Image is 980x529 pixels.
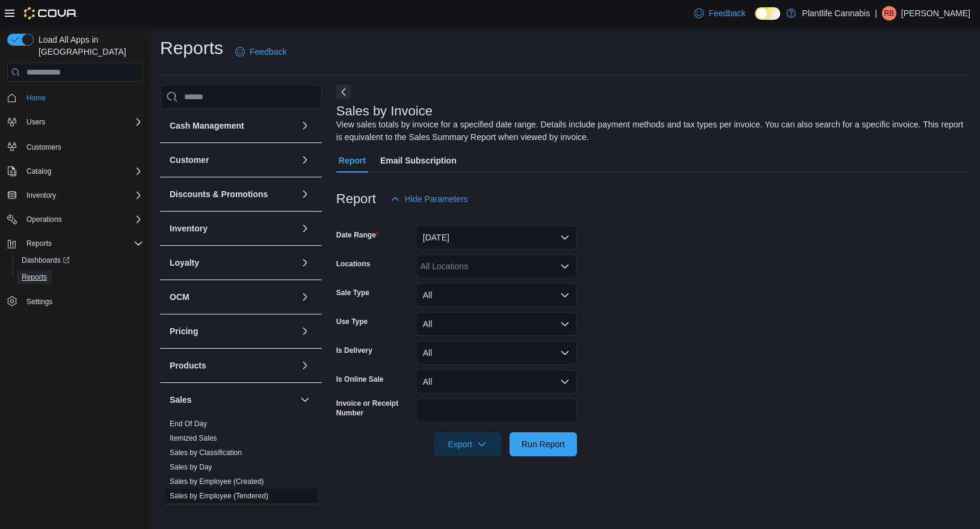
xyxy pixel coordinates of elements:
span: Dark Mode [755,20,756,20]
a: Feedback [689,1,750,25]
label: Is Delivery [336,346,372,355]
h3: OCM [170,291,190,303]
button: Reports [12,269,148,286]
h3: Report [336,192,376,206]
button: Hide Parameters [386,187,473,211]
button: Cash Management [170,120,295,132]
button: Catalog [2,163,148,180]
button: Open list of options [560,261,570,271]
button: Pricing [298,324,312,338]
p: | [875,6,877,20]
button: All [416,341,577,365]
span: Operations [26,215,62,224]
button: Inventory [22,188,61,203]
button: Catalog [22,164,56,179]
span: Report [339,148,366,173]
button: Cash Management [298,118,312,133]
p: Plantlife Cannabis [802,6,870,20]
span: Catalog [22,164,143,179]
h3: Products [170,359,206,372]
a: Home [22,91,51,105]
span: Reports [17,270,143,284]
button: Run Report [510,432,577,456]
span: Home [26,93,46,103]
h3: Sales by Invoice [336,104,433,118]
button: Next [336,85,351,99]
h1: Reports [160,36,223,60]
span: Load All Apps in [GEOGRAPHIC_DATA] [34,34,143,58]
button: All [416,283,577,307]
a: Sales by Day [170,463,212,471]
span: Feedback [250,46,286,58]
button: Inventory [170,222,295,234]
a: End Of Day [170,420,207,428]
h3: Sales [170,394,192,406]
button: Pricing [170,325,295,337]
a: Dashboards [17,253,75,268]
span: Users [26,117,45,127]
span: Customers [22,139,143,154]
span: Export [441,432,494,456]
button: Users [22,115,50,129]
span: Sales by Employee (Tendered) [170,491,268,501]
button: Discounts & Promotions [170,188,295,200]
p: [PERSON_NAME] [901,6,970,20]
span: Hide Parameters [405,193,468,205]
span: Settings [22,294,143,309]
span: Sales by Day [170,462,212,472]
nav: Complex example [7,84,143,341]
button: Home [2,89,148,106]
h3: Inventory [170,222,208,234]
button: Products [298,358,312,373]
span: Sales by Employee (Created) [170,477,264,486]
button: Discounts & Promotions [298,187,312,201]
a: Sales by Employee (Tendered) [170,492,268,500]
button: Sales [298,393,312,407]
button: Inventory [298,221,312,236]
a: Sales by Employee (Created) [170,477,264,486]
span: Feedback [709,7,745,19]
h3: Customer [170,154,209,166]
button: Operations [2,211,148,228]
span: Home [22,90,143,105]
a: Itemized Sales [170,434,217,442]
button: Settings [2,293,148,310]
span: Reports [22,272,47,282]
button: Customer [298,153,312,167]
button: [DATE] [416,225,577,249]
img: Cova [24,7,78,19]
button: All [416,312,577,336]
div: View sales totals by invoice for a specified date range. Details include payment methods and tax ... [336,118,964,144]
span: Settings [26,297,52,307]
span: Dashboards [22,255,70,265]
label: Use Type [336,317,368,326]
label: Is Online Sale [336,375,384,384]
span: Itemized Sales [170,433,217,443]
button: Users [2,114,148,130]
a: Feedback [230,40,291,64]
span: Inventory [26,191,56,200]
button: Reports [22,236,57,251]
span: End Of Day [170,419,207,429]
a: Reports [17,270,52,284]
a: Dashboards [12,252,148,269]
a: Sales by Classification [170,448,242,457]
span: RB [884,6,895,20]
span: Reports [22,236,143,251]
button: Loyalty [298,255,312,270]
h3: Loyalty [170,257,199,269]
label: Invoice or Receipt Number [336,399,411,418]
button: Reports [2,235,148,252]
input: Dark Mode [755,7,780,20]
span: Operations [22,212,143,227]
button: Customers [2,138,148,155]
span: Customers [26,142,61,152]
button: OCM [170,291,295,303]
button: Operations [22,212,67,227]
h3: Cash Management [170,120,244,132]
span: Inventory [22,188,143,203]
span: Run Report [522,438,565,450]
label: Locations [336,259,371,269]
span: Reports [26,239,52,248]
h3: Pricing [170,325,198,337]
